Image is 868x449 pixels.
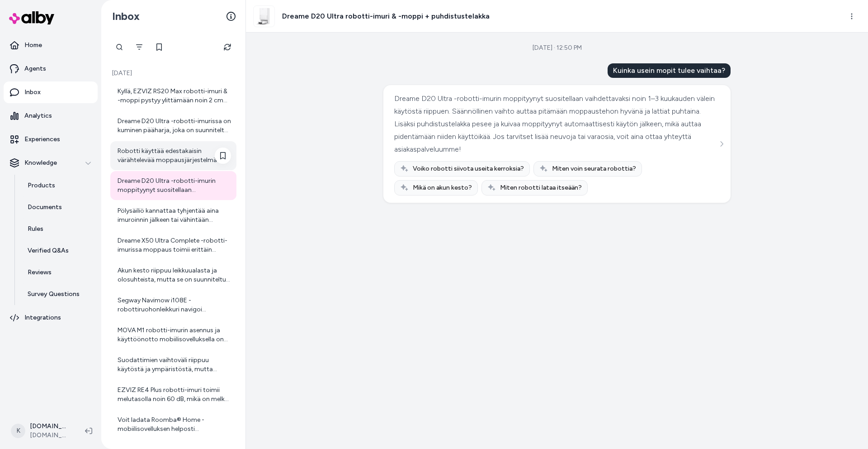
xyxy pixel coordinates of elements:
[218,38,236,56] button: Refresh
[4,81,98,103] a: Inbox
[19,196,98,218] a: Documents
[282,11,490,22] h3: Dreame D20 Ultra robotti-imuri & -moppi + puhdistustelakka
[118,177,231,195] div: Dreame D20 Ultra -robotti-imurin moppityynyt suositellaan vaihdettavaksi noin 1–3 kuukauden välei...
[19,218,98,240] a: Rules
[118,326,231,344] div: MOVA M1 robotti-imurin asennus ja käyttöönotto mobiilisovelluksella on melko helppoa. Tässä yleis...
[118,386,231,404] div: EZVIZ RE4 Plus robotti-imuri toimii melutasolla noin 60 dB, mikä on melko normaali taso robotti-i...
[110,171,236,200] a: Dreame D20 Ultra -robotti-imurin moppityynyt suositellaan vaihdettavaksi noin 1–3 kuukauden välei...
[112,10,140,23] h2: Inbox
[30,422,71,431] p: [DOMAIN_NAME] Shopify
[608,63,731,78] div: Kuinka usein mopit tulee vaihtaa?
[118,147,231,165] div: Robotti käyttää edestakaisin värähtelevää moppausjärjestelmää, joka jäljittelee manuaalista moppa...
[30,431,71,440] span: [DOMAIN_NAME]
[110,291,236,320] a: Segway Navimow i108E -robottiruohonleikkuri navigoi nurmikolla täysin rajalangattomasti hyödyntäe...
[4,105,98,127] a: Analytics
[24,135,60,144] p: Experiences
[118,206,231,224] div: Pölysäiliö kannattaa tyhjentää aina imuroinnin jälkeen tai vähintään säännöllisesti, jotta imurin...
[4,307,98,329] a: Integrations
[110,231,236,260] a: Dreame X50 Ultra Complete -robotti-imurissa moppaus toimii erittäin tehokkaasti ja älykkäästi. Si...
[110,350,236,379] a: Suodattimien vaihtoväli riippuu käytöstä ja ympäristöstä, mutta yleisesti suositellaan vaihtamaan...
[19,175,98,196] a: Products
[130,38,148,56] button: Filter
[110,141,236,170] a: Robotti käyttää edestakaisin värähtelevää moppausjärjestelmää, joka jäljittelee manuaalista moppa...
[24,158,57,167] p: Knowledge
[110,201,236,230] a: Pölysäiliö kannattaa tyhjentää aina imuroinnin jälkeen tai vähintään säännöllisesti, jotta imurin...
[11,424,25,438] span: K
[28,203,62,212] p: Documents
[118,296,231,314] div: Segway Navimow i108E -robottiruohonleikkuri navigoi nurmikolla täysin rajalangattomasti hyödyntäe...
[110,81,236,110] a: Kyllä, EZVIZ RS20 Max robotti-imuri & -moppi pystyy ylittämään noin 2 cm korkuiset kynnykset. Se ...
[413,164,524,173] span: Voiko robotti siivota useita kerroksia?
[4,152,98,174] button: Knowledge
[9,11,54,24] img: alby Logo
[24,111,52,120] p: Analytics
[254,6,274,27] img: Dreame_D20_Ultra_main_white_1.jpg
[118,117,231,135] div: Dreame D20 Ultra -robotti-imurissa on kuminen pääharja, joka on suunniteltu vähentämään karvojen ...
[118,87,231,105] div: Kyllä, EZVIZ RS20 Max robotti-imuri & -moppi pystyy ylittämään noin 2 cm korkuiset kynnykset. Se ...
[118,266,231,284] div: Akun kesto riippuu leikkuualasta ja olosuhteista, mutta se on suunniteltu kestämään useita leikku...
[24,313,61,322] p: Integrations
[394,92,717,156] div: Dreame D20 Ultra -robotti-imurin moppityynyt suositellaan vaihdettavaksi noin 1–3 kuukauden välei...
[110,111,236,140] a: Dreame D20 Ultra -robotti-imurissa on kuminen pääharja, joka on suunniteltu vähentämään karvojen ...
[118,236,231,254] div: Dreame X50 Ultra Complete -robotti-imurissa moppaus toimii erittäin tehokkaasti ja älykkäästi. Si...
[110,410,236,439] a: Voit ladata Roomba® Home -mobiilisovelluksen helposti älypuhelimeesi tai tablettiisi. Toimi näin:...
[24,41,42,50] p: Home
[28,268,52,277] p: Reviews
[4,34,98,56] a: Home
[28,224,43,234] p: Rules
[28,246,69,255] p: Verified Q&As
[110,320,236,349] a: MOVA M1 robotti-imurin asennus ja käyttöönotto mobiilisovelluksella on melko helppoa. Tässä yleis...
[413,183,472,192] span: Mikä on akun kesto?
[28,290,80,299] p: Survey Questions
[118,416,231,434] div: Voit ladata Roomba® Home -mobiilisovelluksen helposti älypuhelimeesi tai tablettiisi. Toimi näin:...
[533,43,582,53] div: [DATE] · 12:50 PM
[716,139,727,149] button: See more
[552,164,636,173] span: Miten voin seurata robottia?
[118,356,231,374] div: Suodattimien vaihtoväli riippuu käytöstä ja ympäristöstä, mutta yleisesti suositellaan vaihtamaan...
[4,129,98,150] a: Experiences
[500,183,582,192] span: Miten robotti lataa itseään?
[24,64,46,73] p: Agents
[110,380,236,409] a: EZVIZ RE4 Plus robotti-imuri toimii melutasolla noin 60 dB, mikä on melko normaali taso robotti-i...
[19,240,98,262] a: Verified Q&As
[19,262,98,283] a: Reviews
[24,88,41,97] p: Inbox
[4,58,98,80] a: Agents
[110,69,236,78] p: [DATE]
[110,261,236,290] a: Akun kesto riippuu leikkuualasta ja olosuhteista, mutta se on suunniteltu kestämään useita leikku...
[19,283,98,305] a: Survey Questions
[5,416,78,445] button: K[DOMAIN_NAME] Shopify[DOMAIN_NAME]
[28,181,55,190] p: Products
